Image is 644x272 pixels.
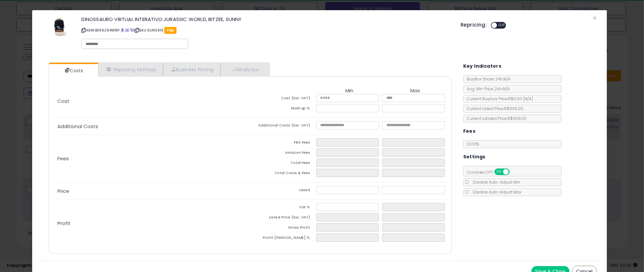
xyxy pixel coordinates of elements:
[250,234,316,244] td: Profit [PERSON_NAME] %
[250,94,316,104] td: Cost (Exc. VAT)
[49,64,97,77] a: Costs
[508,96,533,102] span: R$0.00
[461,22,487,28] h5: Repricing:
[382,88,448,94] th: Max
[52,189,250,194] p: Price
[52,99,250,104] p: Cost
[464,86,510,92] span: Avg. Win Price 24h: N/A
[250,138,316,148] td: FBA Fees
[250,186,316,196] td: Listed
[164,27,177,34] span: FBA
[250,223,316,234] td: Gross Profit
[469,179,520,185] span: Disable Auto-Adjust Min
[463,127,476,135] h5: Fees
[130,28,134,33] a: Your listing only
[81,17,451,22] h3: DINOSSAURO VIRTUAL INTERATIVO JURASSIC WORLD, BITZEE, SUNNY
[469,189,521,195] span: Disable Auto-Adjust Max
[463,153,486,161] h5: Settings
[163,63,220,76] a: Business Pricing
[220,63,269,76] a: Analytics
[121,28,124,33] a: BuyBox page
[52,124,250,129] p: Additional Costs
[316,88,382,94] th: Min
[497,23,508,28] span: OFF
[52,221,250,226] p: Profit
[464,106,523,111] span: Current Listed Price: R$999.00
[250,159,316,169] td: Total Fees
[250,213,316,223] td: Listed Price (Exc. VAT)
[463,62,502,70] h5: Key Indicators
[464,170,518,175] span: Consider CPT:
[509,169,519,175] span: OFF
[593,13,597,23] span: ×
[467,141,479,147] span: 12.00 %
[81,25,451,35] p: ASIN: B0F6ZR4WRP | SKU: SUN3819
[250,104,316,114] td: Mark up %
[250,169,316,179] td: Total Costs & Fees
[50,17,69,36] img: 31ZZY56UeXL._SL60_.jpg
[495,169,503,175] span: ON
[52,156,250,161] p: Fees
[250,121,316,131] td: Additional Costs (Exc. VAT)
[250,203,316,213] td: Vat %
[125,28,129,33] a: All offer listings
[464,76,510,82] span: BuyBox Share 24h: N/A
[250,148,316,159] td: Amazon Fees
[464,96,533,102] span: Current Buybox Price:
[98,63,163,76] a: Repricing Settings
[523,96,533,102] span: ( N/A )
[464,116,527,121] span: Current Landed Price: R$999.00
